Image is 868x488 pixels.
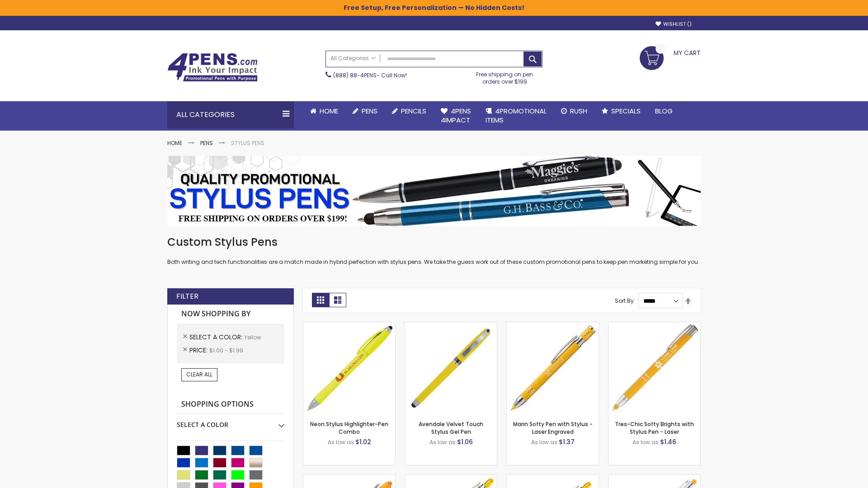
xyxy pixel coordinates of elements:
[189,346,209,355] span: Price
[609,322,700,329] a: Tres-Chic Softy Brights with Stylus Pen - Laser-Yellow
[303,322,395,329] a: Neon Stylus Highlighter-Pen Combo-Yellow
[609,322,700,414] img: Tres-Chic Softy Brights with Stylus Pen - Laser-Yellow
[177,414,284,429] div: Select A Color
[429,438,456,446] span: As low as
[609,474,700,482] a: Tres-Chic Softy with Stylus Top Pen - ColorJet-Yellow
[401,106,426,116] span: Pencils
[405,322,497,414] img: Avendale Velvet Touch Stylus Gel Pen-Yellow
[303,474,395,482] a: Ellipse Softy Brights with Stylus Pen - Laser-Yellow
[330,55,376,62] span: All Categories
[507,322,599,329] a: Marin Softy Pen with Stylus - Laser Engraved-Yellow
[167,156,701,226] img: Stylus Pens
[419,420,483,435] a: Avendale Velvet Touch Stylus Gel Pen
[177,305,284,324] strong: Now Shopping by
[244,333,261,341] span: Yellow
[655,106,673,116] span: Blog
[176,291,198,301] strong: Filter
[467,67,543,85] div: Free shipping on pen orders over $199
[615,297,634,305] label: Sort By
[559,437,575,446] span: $1.37
[167,235,701,249] h1: Custom Stylus Pens
[328,438,354,446] span: As low as
[189,333,244,342] span: Select A Color
[209,347,243,354] span: $1.00 - $1.99
[362,106,377,116] span: Pens
[513,420,593,435] a: Marin Softy Pen with Stylus - Laser Engraved
[310,420,388,435] a: Neon Stylus Highlighter-Pen Combo
[181,368,217,381] a: Clear All
[507,474,599,482] a: Phoenix Softy Brights Gel with Stylus Pen - Laser-Yellow
[611,106,641,116] span: Specials
[177,395,284,414] strong: Shopping Options
[345,101,385,121] a: Pens
[405,474,497,482] a: Phoenix Softy Brights with Stylus Pen - Laser-Yellow
[441,106,471,125] span: 4Pens 4impact
[355,437,371,446] span: $1.02
[333,71,407,79] span: - Call Now!
[594,101,648,121] a: Specials
[167,139,182,147] a: Home
[507,322,599,414] img: Marin Softy Pen with Stylus - Laser Engraved-Yellow
[200,139,213,147] a: Pens
[615,420,694,435] a: Tres-Chic Softy Brights with Stylus Pen - Laser
[554,101,594,121] a: Rush
[167,235,701,266] div: Both writing and tech functionalities are a match made in hybrid perfection with stylus pens. We ...
[303,322,395,414] img: Neon Stylus Highlighter-Pen Combo-Yellow
[167,53,258,82] img: 4Pens Custom Pens and Promotional Products
[457,437,473,446] span: $1.06
[312,293,329,307] strong: Grid
[648,101,680,121] a: Blog
[320,106,338,116] span: Home
[570,106,587,116] span: Rush
[656,21,692,28] a: Wishlist
[167,101,294,128] div: All Categories
[434,101,478,131] a: 4Pens4impact
[632,438,659,446] span: As low as
[531,438,557,446] span: As low as
[303,101,345,121] a: Home
[385,101,434,121] a: Pencils
[660,437,676,446] span: $1.46
[326,51,380,66] a: All Categories
[478,101,554,131] a: 4PROMOTIONALITEMS
[186,371,212,378] span: Clear All
[405,322,497,329] a: Avendale Velvet Touch Stylus Gel Pen-Yellow
[333,71,377,79] a: (888) 88-4PENS
[486,106,547,125] span: 4PROMOTIONAL ITEMS
[231,139,264,147] strong: Stylus Pens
